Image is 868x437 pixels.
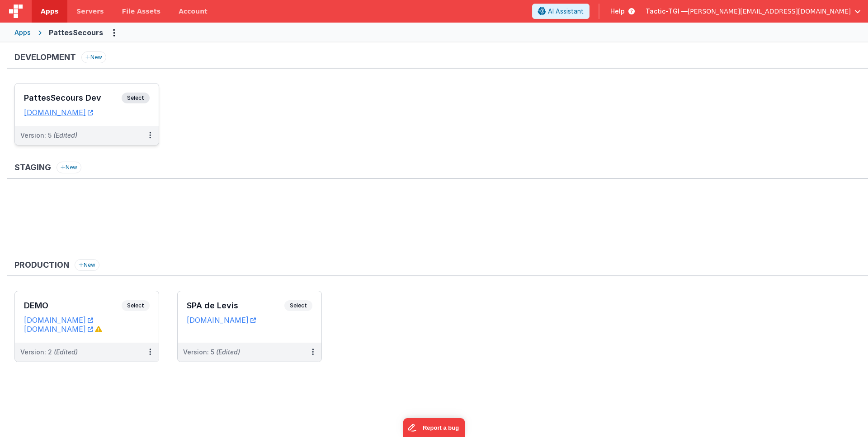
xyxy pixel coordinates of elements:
div: Version: 5 [183,348,240,357]
span: (Edited) [216,348,240,356]
span: [PERSON_NAME][EMAIL_ADDRESS][DOMAIN_NAME] [688,7,851,16]
div: Version: 5 [20,131,77,140]
button: Tactic-TGI — [PERSON_NAME][EMAIL_ADDRESS][DOMAIN_NAME] [646,7,861,16]
h3: DEMO [24,301,122,310]
div: Apps [14,28,31,37]
span: Tactic-TGI — [646,7,688,16]
span: Select [122,93,150,103]
div: PattesSecours [49,27,103,38]
span: Select [284,300,312,311]
h3: Development [14,53,76,62]
button: AI Assistant [532,4,590,19]
span: (Edited) [53,131,77,139]
span: Help [610,7,625,16]
span: Select [122,300,150,311]
h3: SPA de Levis [187,301,284,310]
button: Options [107,25,121,40]
a: [DOMAIN_NAME] [24,325,93,334]
span: (Edited) [54,348,78,356]
a: [DOMAIN_NAME] [24,316,93,325]
iframe: Marker.io feedback button [403,418,465,437]
a: [DOMAIN_NAME] [187,316,256,325]
span: AI Assistant [548,7,584,16]
button: New [57,162,81,173]
button: New [81,51,106,63]
a: [DOMAIN_NAME] [24,108,93,117]
span: File Assets [122,7,161,16]
button: New [75,259,99,271]
span: Apps [41,7,58,16]
div: Version: 2 [20,348,78,357]
h3: Staging [14,163,51,172]
span: Servers [76,7,104,16]
h3: PattesSecours Dev [24,93,122,102]
h3: Production [14,260,69,270]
